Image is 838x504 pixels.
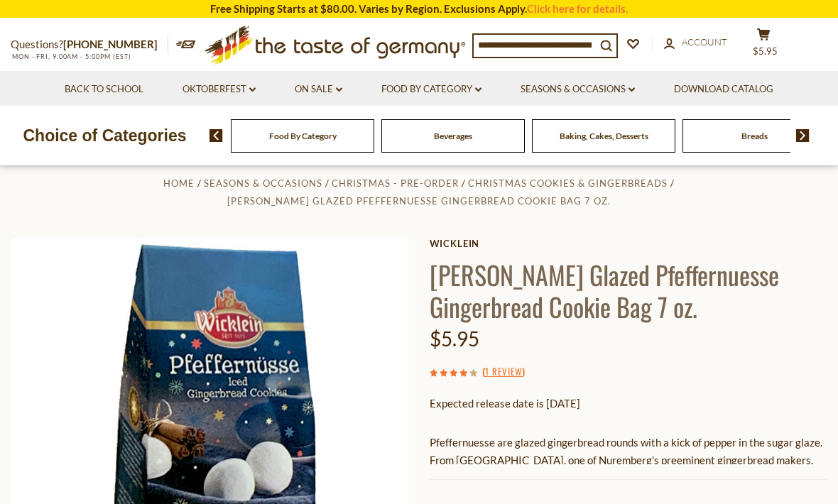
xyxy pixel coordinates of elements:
[682,36,727,48] span: Account
[209,129,223,142] img: previous arrow
[468,177,668,189] a: Christmas Cookies & Gingerbreads
[430,327,479,351] span: $5.95
[295,82,342,97] a: On Sale
[227,195,611,207] a: [PERSON_NAME] Glazed Pfeffernuesse Gingerbread Cookie Bag 7 oz.
[742,28,785,63] button: $5.95
[430,434,827,469] p: Pfeffernuesse are glazed gingerbread rounds with a kick of pepper in the sugar glaze. From [GEOGR...
[741,131,768,141] a: Breads
[430,395,827,412] p: Expected release date is [DATE]
[332,177,459,189] a: Christmas - PRE-ORDER
[482,364,525,378] span: ( )
[521,82,635,97] a: Seasons & Occasions
[11,35,168,54] p: Questions?
[796,129,810,142] img: next arrow
[430,258,827,322] h1: [PERSON_NAME] Glazed Pfeffernuesse Gingerbread Cookie Bag 7 oz.
[753,45,778,57] span: $5.95
[163,177,195,189] a: Home
[11,53,131,60] span: MON - FRI, 9:00AM - 5:00PM (EST)
[183,82,256,97] a: Oktoberfest
[434,131,472,141] a: Beverages
[527,2,628,15] a: Click here for details.
[204,177,322,189] a: Seasons & Occasions
[560,131,648,141] a: Baking, Cakes, Desserts
[63,38,158,50] a: [PHONE_NUMBER]
[430,238,827,249] a: Wicklein
[269,131,337,141] a: Food By Category
[381,82,481,97] a: Food By Category
[664,35,727,50] a: Account
[674,82,773,97] a: Download Catalog
[485,364,522,380] a: 1 Review
[65,82,143,97] a: Back to School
